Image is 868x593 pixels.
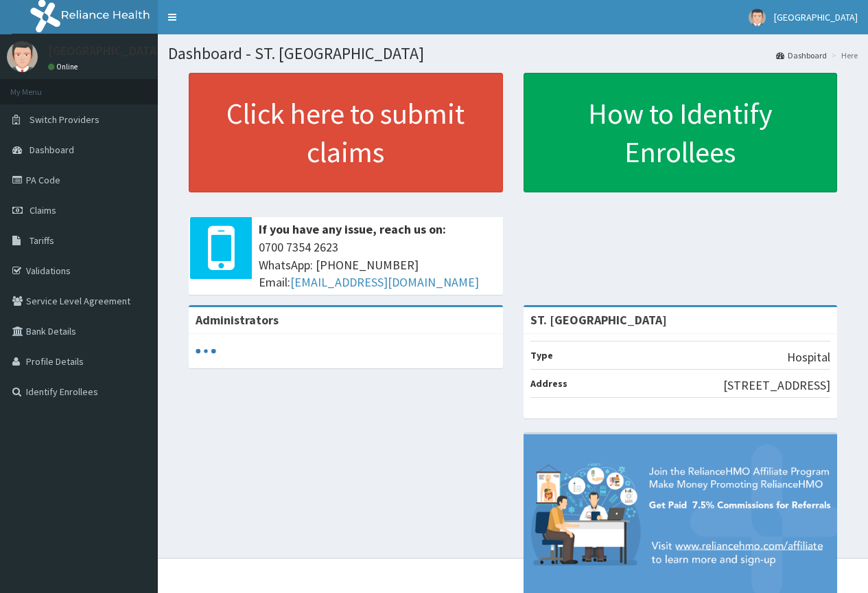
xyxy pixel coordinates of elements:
[259,238,496,291] span: 0700 7354 2623 WhatsApp: [PHONE_NUMBER] Email:
[530,349,553,361] b: Type
[530,377,567,390] b: Address
[30,113,99,126] span: Switch Providers
[168,45,858,63] h1: Dashboard - ST. [GEOGRAPHIC_DATA]
[828,49,858,61] li: Here
[524,73,838,192] a: How to Identify Enrollees
[259,221,446,237] b: If you have any issue, reach us on:
[196,341,216,361] svg: audio-loading
[290,274,479,290] a: [EMAIL_ADDRESS][DOMAIN_NAME]
[196,312,279,328] b: Administrators
[776,49,827,61] a: Dashboard
[530,312,667,328] strong: ST. [GEOGRAPHIC_DATA]
[48,45,161,57] p: [GEOGRAPHIC_DATA]
[774,11,858,23] span: [GEOGRAPHIC_DATA]
[30,144,74,156] span: Dashboard
[30,234,54,247] span: Tariffs
[723,377,830,394] p: [STREET_ADDRESS]
[30,204,56,216] span: Claims
[48,62,81,71] a: Online
[787,348,830,366] p: Hospital
[189,73,503,192] a: Click here to submit claims
[749,9,766,26] img: User Image
[7,41,38,72] img: User Image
